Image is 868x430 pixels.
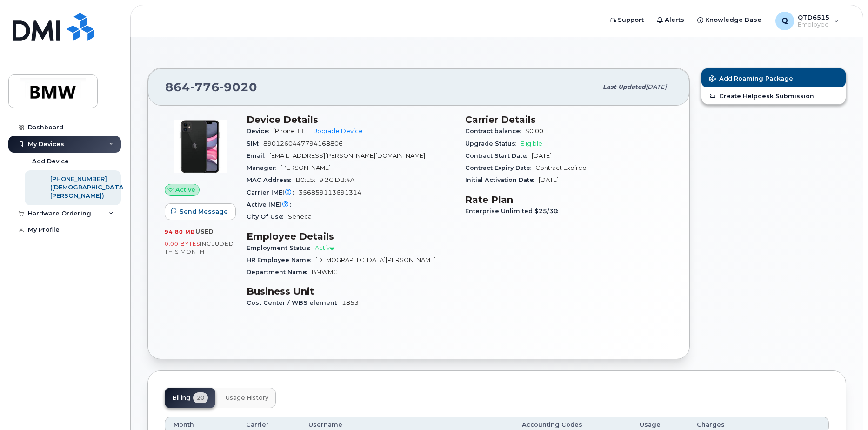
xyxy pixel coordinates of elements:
[180,207,228,216] span: Send Message
[312,269,338,275] span: BMWMC
[521,140,542,147] span: Eligible
[247,286,454,297] h3: Business Unit
[247,164,280,171] span: Manager
[274,128,305,134] span: iPhone 11
[247,140,263,147] span: SIM
[532,152,552,159] span: [DATE]
[175,185,195,194] span: Active
[299,189,361,196] span: 356859113691314
[308,128,363,134] a: + Upgrade Device
[342,299,359,306] span: 1853
[247,213,288,220] span: City Of Use
[247,269,312,275] span: Department Name
[465,164,535,171] span: Contract Expiry Date
[247,299,342,306] span: Cost Center / WBS element
[165,203,236,220] button: Send Message
[296,176,354,183] span: B0:E5:F9:2C:DB:4A
[646,83,667,90] span: [DATE]
[195,228,214,235] span: used
[701,68,846,87] button: Add Roaming Package
[535,164,587,171] span: Contract Expired
[247,114,454,125] h3: Device Details
[603,83,646,90] span: Last updated
[288,213,312,220] span: Seneca
[465,114,673,125] h3: Carrier Details
[465,208,563,215] span: Enterprise Unlimited $25/30
[247,244,315,251] span: Employment Status
[269,152,425,159] span: [EMAIL_ADDRESS][PERSON_NAME][DOMAIN_NAME]
[280,164,331,171] span: [PERSON_NAME]
[828,390,861,423] iframe: Messenger Launcher
[465,128,525,134] span: Contract balance
[315,256,436,263] span: [DEMOGRAPHIC_DATA][PERSON_NAME]
[165,228,195,235] span: 94.80 MB
[247,128,274,134] span: Device
[247,189,299,196] span: Carrier IMEI
[165,241,200,247] span: 0.00 Bytes
[172,119,228,175] img: iPhone_11.jpg
[247,231,454,242] h3: Employee Details
[465,140,521,147] span: Upgrade Status
[525,128,543,134] span: $0.00
[315,244,334,251] span: Active
[220,80,257,94] span: 9020
[190,80,220,94] span: 776
[465,176,539,183] span: Initial Activation Date
[709,75,793,84] span: Add Roaming Package
[247,152,269,159] span: Email
[165,80,257,94] span: 864
[226,394,268,402] span: Usage History
[539,176,559,183] span: [DATE]
[701,87,846,104] a: Create Helpdesk Submission
[247,256,315,263] span: HR Employee Name
[465,152,532,159] span: Contract Start Date
[296,201,302,208] span: —
[263,140,343,147] span: 8901260447794168806
[247,201,296,208] span: Active IMEI
[465,194,673,205] h3: Rate Plan
[247,176,296,183] span: MAC Address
